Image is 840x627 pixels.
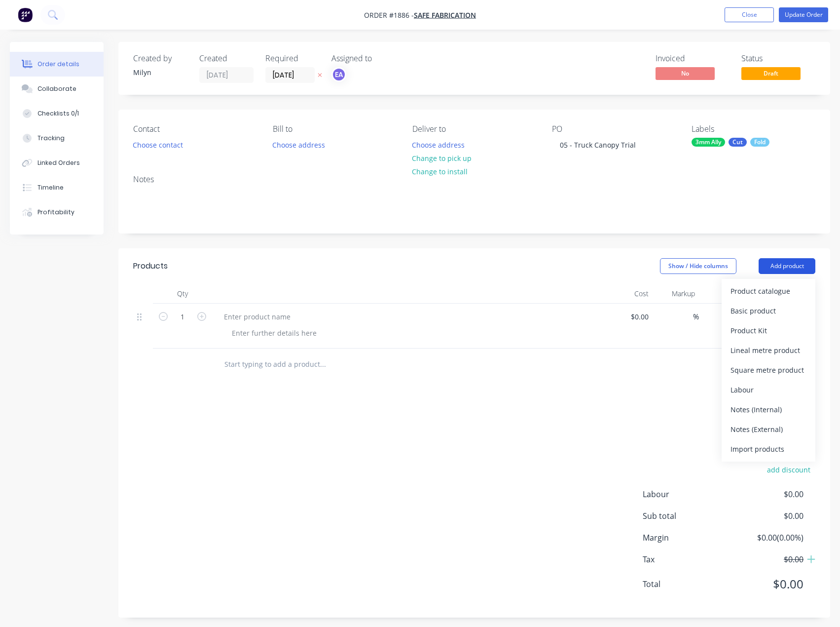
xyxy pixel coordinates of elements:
div: Fold [750,138,769,147]
button: Add product [759,258,815,274]
button: Change to install [407,165,473,178]
div: Created [199,54,254,63]
div: Created by [133,54,187,63]
span: $0.00 ( 0.00 %) [730,532,803,544]
div: Contact [133,124,257,134]
button: EA [331,67,346,82]
div: Lineal metre product [730,343,806,357]
button: Linked Orders [10,151,104,175]
button: Checklists 0/1 [10,101,104,126]
span: Total [643,578,730,590]
span: Order #1886 - [364,10,414,20]
button: add discount [762,463,815,476]
div: Status [741,54,815,63]
span: Sub total [643,510,730,522]
button: Basic product [722,301,815,321]
span: Margin [643,532,730,544]
button: Close [725,7,774,22]
div: Labour [730,383,806,397]
div: Linked Orders [37,158,80,167]
div: Order details [37,60,79,69]
div: Assigned to [331,54,430,63]
div: 05 - Truck Canopy Trial [552,138,644,152]
div: Notes (External) [730,422,806,436]
span: Tax [643,553,730,565]
div: Milyn [133,67,187,78]
span: $0.00 [730,510,803,522]
button: Tracking [10,126,104,151]
div: Cost [607,284,653,304]
button: Choose address [407,138,470,151]
button: Choose contact [128,138,188,151]
div: Product catalogue [730,284,806,298]
div: Timeline [37,183,64,192]
div: Profitability [37,208,74,217]
div: Products [133,260,168,272]
button: Timeline [10,175,104,200]
span: Draft [741,67,801,79]
div: Square metre product [730,363,806,377]
a: SAFE Fabrication [414,10,476,20]
img: Factory [18,7,33,22]
span: $0.00 [730,575,803,593]
div: Price [699,284,745,304]
button: Choose address [267,138,330,151]
button: Show / Hide columns [660,258,736,274]
button: Lineal metre product [722,341,815,360]
button: Notes (External) [722,420,815,439]
button: Notes (Internal) [722,400,815,420]
span: $0.00 [730,553,803,565]
button: Product catalogue [722,281,815,301]
div: Qty [153,284,212,304]
span: % [693,311,699,322]
button: Product Kit [722,321,815,341]
button: Square metre product [722,360,815,380]
div: Required [265,54,320,63]
div: Invoiced [656,54,730,63]
div: Notes [133,175,815,184]
div: Bill to [273,124,397,134]
div: 3mm Ally [692,138,725,147]
div: Basic product [730,304,806,318]
span: No [656,67,715,79]
input: Start typing to add a product... [224,354,421,374]
div: Notes (Internal) [730,402,806,417]
button: Profitability [10,200,104,225]
div: Markup [653,284,698,304]
div: Tracking [37,134,65,143]
div: Labels [692,124,815,134]
button: Labour [722,380,815,400]
div: Cut [729,138,747,147]
div: PO [552,124,676,134]
div: Checklists 0/1 [37,109,79,118]
div: Deliver to [412,124,536,134]
div: Product Kit [730,323,806,338]
div: Collaborate [37,84,76,93]
span: $0.00 [730,488,803,500]
button: Collaborate [10,77,104,101]
button: Order details [10,52,104,77]
button: Import products [722,439,815,459]
span: Labour [643,488,730,500]
button: Change to pick up [407,152,477,165]
button: Update Order [779,7,828,22]
div: Import products [730,442,806,456]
